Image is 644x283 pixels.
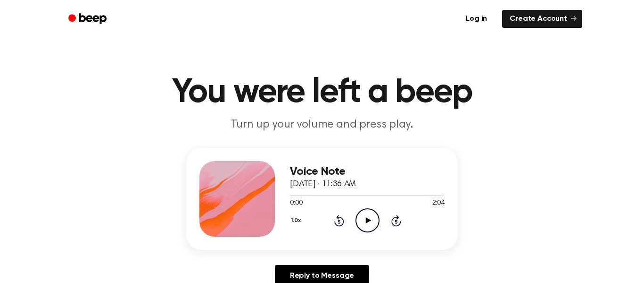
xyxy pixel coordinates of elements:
h1: You were left a beep [81,76,563,110]
span: [DATE] · 11:36 AM [290,180,356,189]
h3: Voice Note [290,165,445,178]
a: Log in [456,8,496,30]
p: Turn up your volume and press play. [141,117,503,133]
a: Create Account [502,10,582,28]
span: 0:00 [290,198,302,208]
span: 2:04 [432,198,445,208]
a: Beep [62,10,115,28]
button: 1.0x [290,213,304,229]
